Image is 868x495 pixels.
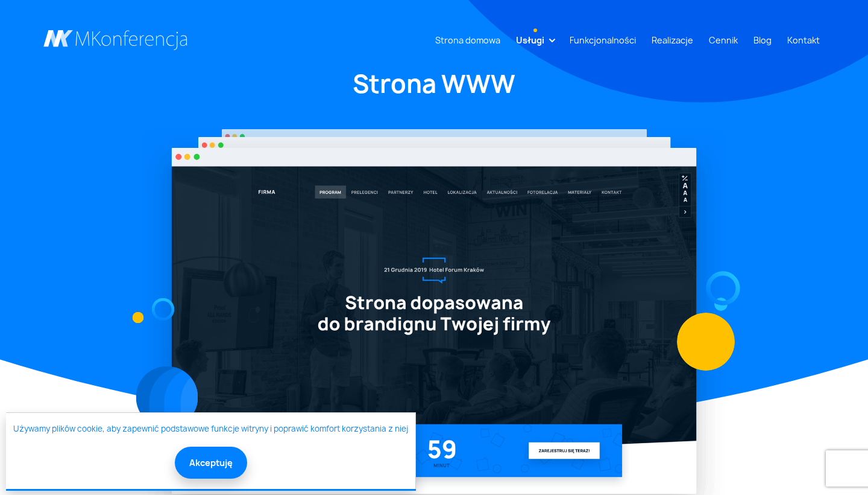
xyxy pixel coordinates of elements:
img: Graficzny element strony [136,366,198,429]
a: Cennik [704,29,743,51]
img: Graficzny element strony [152,298,175,321]
a: Blog [749,29,776,51]
a: Usługi [511,29,549,51]
img: Graficzny element strony [677,313,735,371]
a: Używamy plików cookie, aby zapewnić podstawowe funkcje witryny i poprawić komfort korzystania z niej [13,423,408,435]
button: Akceptuję [175,447,247,479]
img: Graficzny element strony [699,264,747,313]
a: Realizacje [647,29,698,51]
a: Funkcjonalności [565,29,641,51]
img: Graficzny element strony [132,311,143,323]
h1: Strona WWW [43,68,825,100]
a: Kontakt [782,29,825,51]
a: Strona domowa [430,29,505,51]
img: Graficzny element strony [714,298,728,311]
